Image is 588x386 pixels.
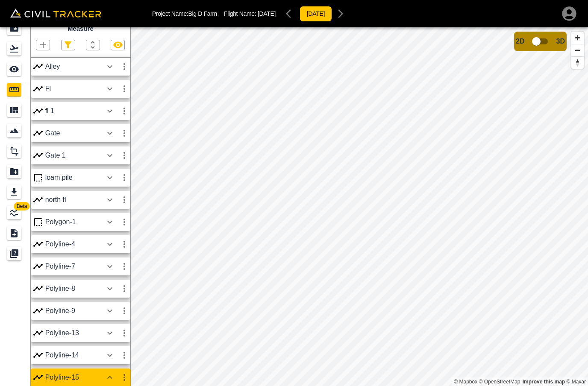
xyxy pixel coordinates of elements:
span: 2D [516,38,524,45]
button: Zoom out [571,44,584,56]
div: Projects [7,21,24,35]
img: Civil Tracker [10,9,101,18]
button: [DATE] [300,6,332,22]
p: Project Name: Big D Farm [152,10,217,17]
a: OpenStreetMap [479,379,520,385]
a: Mapbox [454,379,477,385]
span: 3D [556,38,565,45]
button: Reset bearing to north [571,56,584,69]
p: Flight Name: [224,10,276,17]
a: Map feedback [523,379,565,385]
span: [DATE] [258,10,276,17]
h4: Measure [68,25,94,33]
button: Zoom in [571,32,584,44]
a: Maxar [566,379,586,385]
